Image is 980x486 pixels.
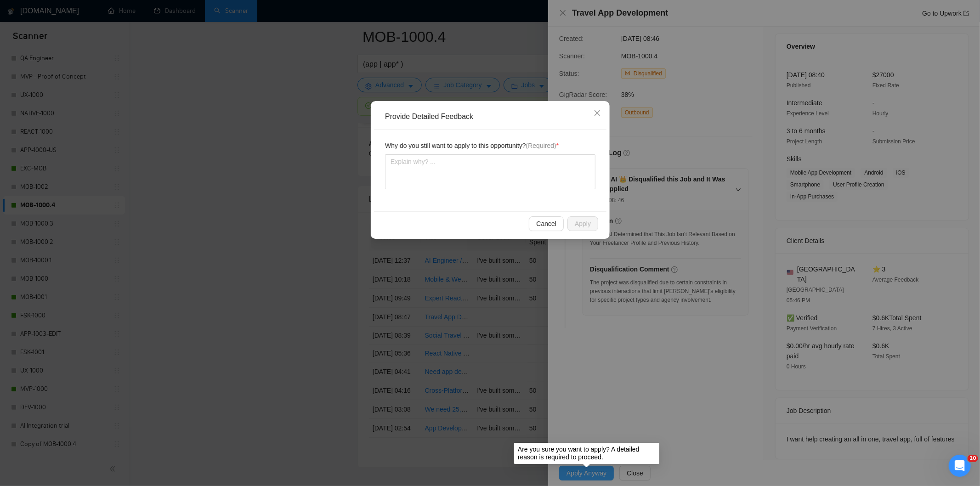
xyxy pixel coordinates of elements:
button: Close [585,101,610,126]
span: 10 [968,455,978,462]
div: Provide Detailed Feedback [385,112,602,122]
span: Why do you still want to apply to this opportunity? [385,141,559,151]
span: Cancel [536,219,556,229]
button: Apply [567,216,598,231]
iframe: Intercom live chat [949,455,971,477]
button: Cancel [529,216,564,231]
span: (Required) [526,142,556,149]
span: close [594,109,601,117]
